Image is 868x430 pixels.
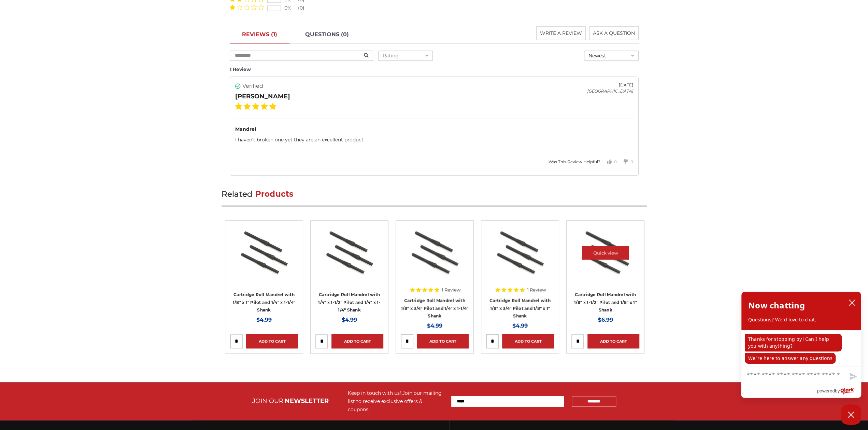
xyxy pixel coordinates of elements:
button: Rating [378,51,433,61]
button: close chatbox [846,297,857,308]
div: [PERSON_NAME] [235,92,290,101]
span: $4.99 [512,322,528,329]
img: Cartridge rolls mandrel [578,225,633,280]
div: [DATE] [587,82,633,88]
a: Powered by Olark [817,385,861,398]
a: Cartridge rolls mandrel [571,225,639,290]
a: Quick view [582,246,629,260]
label: 5 Stars [258,4,264,10]
button: ASK A QUESTION [589,26,639,40]
img: Cartridge rolls mandrel [408,225,462,280]
a: QUESTIONS (0) [293,26,361,43]
p: We're here to answer any questions [745,353,836,364]
span: $4.99 [256,317,272,323]
a: Cartridge Roll Mandrel with 1/8" x 1" Pilot and 1/4" x 1-1/4" Shank [233,292,295,313]
a: Cartridge Roll Mandrel with 1/8" x 3/4" Pilot and 1/8" x 1" Shank [489,298,551,318]
label: 3 Stars [244,4,250,10]
button: Newest [584,51,639,61]
button: WRITE A REVIEW [536,26,586,40]
a: Cartridge rolls mandrel [401,225,469,290]
img: Cartridge rolls mandrel [493,225,547,280]
label: 1 Star [235,103,242,110]
div: (0) [298,4,312,12]
div: 1 Review [230,66,639,73]
span: $4.99 [427,322,442,329]
span: WRITE A REVIEW [540,30,582,36]
a: Cartridge Roll Mandrel with 1/4" x 1-1/2" Pilot and 1/4" x 1-1/4" Shank [318,292,380,313]
div: 0% [284,4,298,12]
a: REVIEWS (1) [230,26,289,43]
span: Verified [242,82,263,90]
a: Cartridge Roll Mandrel with 1/8" x 1-1/2" Pilot and 1/8" x 1" Shank [574,292,637,313]
img: Cartridge rolls mandrel [322,225,377,280]
span: 1 Review [442,288,460,292]
span: NEWSLETTER [285,397,329,405]
div: Was This Review Helpful? [549,159,600,165]
div: chat [741,330,861,366]
label: 2 Stars [244,103,251,110]
a: Add to Cart [417,334,469,348]
span: $4.99 [342,317,357,323]
span: Rating [383,53,399,59]
span: Products [255,189,294,199]
button: Send message [844,369,861,385]
span: by [835,387,840,395]
span: powered [817,387,835,395]
a: Cartridge Roll Mandrel with 1/8" x 3/4" Pilot and 1/4" x 1-1/4" Shank [401,298,469,318]
img: Cartridge rolls mandrel [237,225,291,280]
a: Add to Cart [331,334,383,348]
a: Add to Cart [246,334,298,348]
button: Close Chatbox [841,404,861,425]
span: JOIN OUR [252,397,283,405]
a: Cartridge rolls mandrel [486,225,554,290]
p: Questions? We'd love to chat. [748,316,854,323]
div: [GEOGRAPHIC_DATA] [587,88,633,94]
label: 2 Stars [237,4,242,10]
label: 4 Stars [251,4,257,10]
label: 3 Stars [252,103,259,110]
span: Newest [588,53,606,59]
span: $6.99 [598,317,613,323]
div: Keep in touch with us! Join our mailing list to receive exclusive offers & coupons. [348,389,444,414]
label: 5 Stars [269,103,276,110]
a: Cartridge rolls mandrel [230,225,298,290]
span: 0 [630,159,633,164]
i: Verified user [235,83,241,89]
a: Add to Cart [587,334,639,348]
div: Mandrel [235,126,633,133]
button: Votes Up [600,154,617,170]
label: 4 Stars [261,103,268,110]
span: 0 [614,159,617,164]
span: 1 Review [527,288,546,292]
span: ASK A QUESTION [593,30,635,36]
span: I haven't broken one yet they are an excellent product [235,137,364,143]
p: Thanks for stopping by! Can I help you with anything? [745,334,842,351]
h2: Now chatting [748,299,805,312]
span: Related [222,189,253,199]
a: Add to Cart [502,334,554,348]
div: olark chatbox [741,291,861,398]
label: 1 Star [230,4,235,10]
a: Cartridge rolls mandrel [315,225,383,290]
button: Votes Down [617,154,633,170]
